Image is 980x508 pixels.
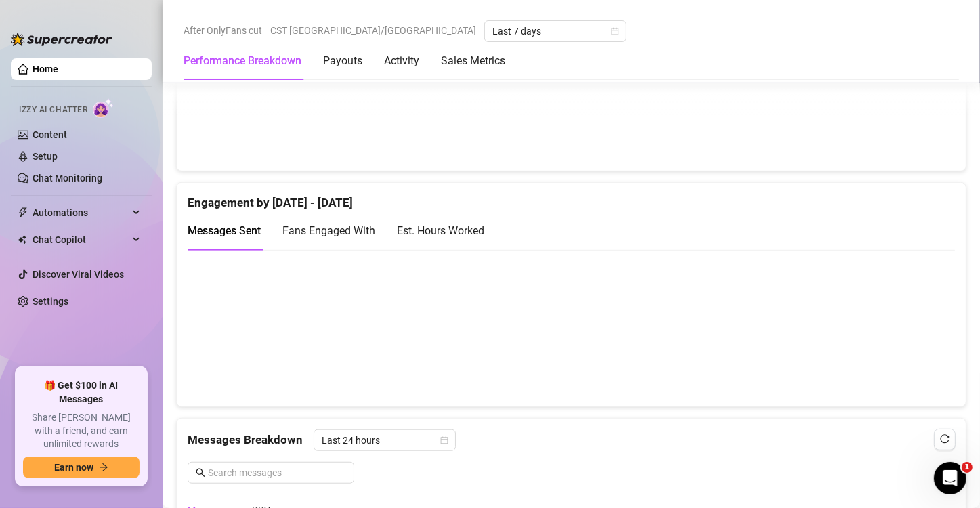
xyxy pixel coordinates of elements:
span: CST [GEOGRAPHIC_DATA]/[GEOGRAPHIC_DATA] [270,20,476,41]
img: Chat Copilot [18,235,26,245]
span: calendar [440,436,448,444]
span: Fans Engaged With [282,224,375,237]
div: Sales Metrics [441,53,505,69]
a: Chat Monitoring [33,173,102,184]
span: calendar [611,27,619,35]
span: Automations [33,202,129,224]
span: After OnlyFans cut [184,20,262,41]
span: 1 [962,462,973,473]
span: Last 7 days [492,21,618,41]
a: Setup [33,151,58,162]
span: arrow-right [99,463,108,472]
a: Content [33,129,67,140]
div: Payouts [323,53,362,69]
span: Last 24 hours [322,430,448,450]
span: search [196,468,205,478]
div: Performance Breakdown [184,53,301,69]
span: 🎁 Get $100 in AI Messages [23,379,140,406]
span: Izzy AI Chatter [19,104,87,117]
a: Discover Viral Videos [33,269,124,280]
div: Est. Hours Worked [397,222,484,239]
span: Chat Copilot [33,229,129,251]
span: Messages Sent [188,224,261,237]
div: Activity [384,53,419,69]
a: Home [33,64,58,75]
span: Share [PERSON_NAME] with a friend, and earn unlimited rewards [23,411,140,451]
div: Messages Breakdown [188,429,955,451]
input: Search messages [208,465,346,480]
iframe: Intercom live chat [934,462,966,494]
span: reload [940,434,950,444]
span: thunderbolt [18,207,28,218]
button: Earn nowarrow-right [23,457,140,478]
img: AI Chatter [93,98,114,118]
a: Settings [33,296,68,307]
img: logo-BBDzfeDw.svg [11,33,112,46]
div: Engagement by [DATE] - [DATE] [188,183,955,212]
span: Earn now [54,462,93,473]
